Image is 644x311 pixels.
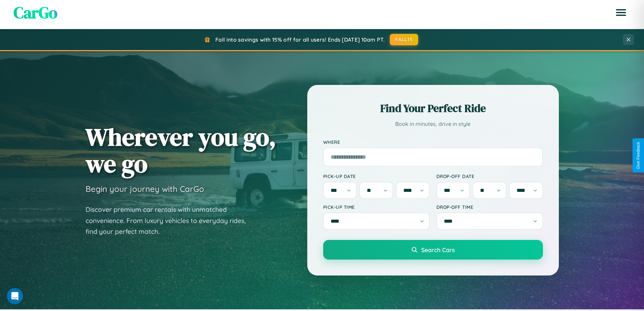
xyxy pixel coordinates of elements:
[436,173,543,179] label: Drop-off Date
[14,1,57,24] span: CarGo
[7,288,23,304] iframe: Intercom live chat
[86,184,204,194] h3: Begin your journey with CarGo
[323,139,543,145] label: Where
[323,204,430,210] label: Pick-up Time
[636,142,641,169] div: Give Feedback
[436,204,543,210] label: Drop-off Time
[323,119,543,129] p: Book in minutes, drive in style
[421,246,455,253] span: Search Cars
[390,34,418,45] button: FALL15
[612,3,630,22] button: Open menu
[86,204,255,237] p: Discover premium car rentals with unmatched convenience. From luxury vehicles to everyday rides, ...
[323,101,543,116] h2: Find Your Perfect Ride
[323,173,430,179] label: Pick-up Date
[215,36,385,43] span: Fall into savings with 15% off for all users! Ends [DATE] 10am PT.
[323,240,543,260] button: Search Cars
[86,124,276,177] h1: Wherever you go, we go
